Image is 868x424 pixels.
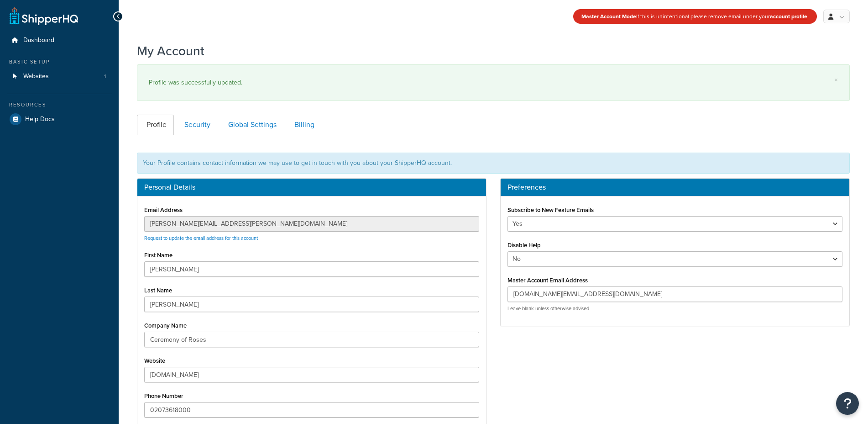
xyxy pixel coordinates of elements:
a: × [834,76,838,84]
label: Last Name [144,287,172,294]
a: Dashboard [7,32,112,49]
label: Email Address [144,207,183,213]
label: Subscribe to New Feature Emails [507,207,594,213]
div: Resources [7,101,112,109]
span: 1 [104,73,106,80]
label: Website [144,357,165,364]
label: First Name [144,252,173,259]
label: Master Account Email Address [507,277,588,284]
h3: Preferences [507,183,842,191]
label: Disable Help [507,242,541,249]
h3: Personal Details [144,183,479,191]
button: Open Resource Center [836,392,859,415]
span: Dashboard [23,37,54,44]
p: Leave blank unless otherwise advised [507,305,842,312]
a: Security [175,115,218,135]
a: Global Settings [219,115,284,135]
strong: Master Account Mode [581,12,636,21]
div: Profile was successfully updated. [149,76,838,89]
a: Profile [137,115,174,135]
h1: My Account [137,42,204,60]
a: ShipperHQ Home [10,7,78,25]
div: If this is unintentional please remove email under your . [573,9,817,24]
a: Billing [285,115,322,135]
div: Your Profile contains contact information we may use to get in touch with you about your ShipperH... [137,153,850,174]
span: Help Docs [25,116,55,123]
a: account profile [770,12,807,21]
label: Phone Number [144,392,183,399]
a: Request to update the email address for this account [144,234,258,242]
div: Basic Setup [7,58,112,66]
label: Company Name [144,322,187,329]
span: Websites [23,73,49,80]
li: Websites [7,68,112,85]
a: Help Docs [7,111,112,127]
a: Websites 1 [7,68,112,85]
